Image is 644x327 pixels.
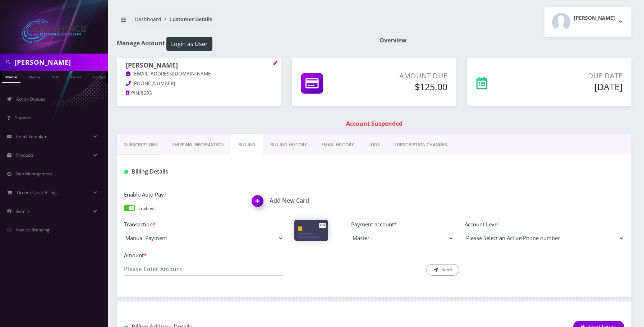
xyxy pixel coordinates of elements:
span: Support [15,115,31,121]
label: Amount [124,251,284,259]
input: Please Enter Amount [124,262,284,276]
a: [EMAIL_ADDRESS][DOMAIN_NAME] [126,70,212,78]
p: Amount Due [367,70,447,81]
button: [PERSON_NAME] [544,7,631,37]
h1: Billing Details [124,168,284,175]
label: Account Level [465,220,624,229]
span: [PHONE_NUMBER] [133,80,175,87]
h1: Overview [379,37,631,44]
a: Dashboard [135,16,161,23]
p: Due Date [528,70,622,81]
a: PIN: [126,90,141,97]
a: Company [89,71,114,82]
label: Transaction [124,220,284,229]
a: Billing History [263,134,314,155]
span: Order / Cart / Billing [17,189,57,195]
li: Customer Details [161,15,212,23]
a: Email [67,71,84,82]
h5: [DATE] [528,81,622,92]
label: Payment account [351,220,454,229]
h1: Manage Account [117,37,369,51]
a: Name [26,71,43,82]
span: Invoice Branding [16,227,50,233]
span: Products [16,152,34,158]
a: LOGS [361,134,387,155]
a: Add New CardAdd New Card [252,197,369,204]
span: Ban Management [16,171,52,177]
button: Send [426,264,459,276]
img: Cards [294,220,328,241]
a: Shipping Information [165,134,231,155]
a: SIM [49,71,62,82]
a: SUBSCRIPTION CHANGES [387,134,454,155]
a: Login as User [165,39,212,47]
span: Action Queues [16,96,45,102]
h1: Account Suspended [119,120,630,127]
a: Subscriptions [117,134,165,155]
p: Enabled [138,205,155,212]
a: Billing [231,134,263,155]
label: Enable Auto Pay? [124,190,241,199]
a: Phone [2,71,20,83]
span: 8693 [141,90,152,96]
img: Add New Card [248,193,270,214]
img: Billing Details [124,170,128,174]
h2: [PERSON_NAME] [574,15,615,21]
a: EMAIL HISTORY [314,134,361,155]
h1: Add New Card [252,197,369,204]
button: Login as User [166,37,212,51]
nav: breadcrumb [117,12,369,32]
span: Email Template [16,133,47,139]
input: Search in Company [14,55,106,69]
span: Admin [16,208,29,214]
h1: [PERSON_NAME] [126,61,272,70]
h5: $125.00 [367,81,447,92]
img: All Choice Connect [22,19,86,43]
